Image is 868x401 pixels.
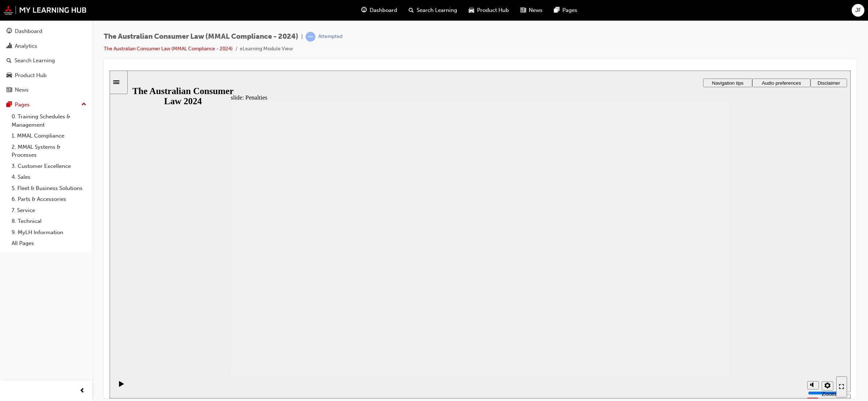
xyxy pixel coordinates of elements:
a: The Australian Consumer Law (MMAL Compliance - 2024) [104,46,233,52]
button: Pages [3,98,89,111]
span: guage-icon [7,28,12,35]
span: news-icon [520,6,526,15]
nav: slide navigation [727,304,737,328]
div: Dashboard [15,27,42,35]
span: Audio preferences [652,10,691,15]
button: Audio preferences [643,8,701,17]
span: pages-icon [7,102,12,108]
button: JF [852,4,864,17]
img: mmal [4,5,87,15]
a: 0. Training Schedules & Management [9,111,89,130]
label: Zoom to fit [712,320,727,341]
span: search-icon [409,6,414,15]
div: Product Hub [15,71,47,80]
span: up-icon [81,100,86,109]
button: Disclaimer [701,8,737,17]
span: News [529,6,542,14]
div: misc controls [694,304,723,328]
span: chart-icon [7,43,12,50]
a: 8. Technical [9,216,89,227]
span: car-icon [469,6,474,15]
a: 6. Parts & Accessories [9,194,89,205]
button: Play (Ctrl+Alt+P) [4,310,16,322]
span: Navigation tips [602,10,634,15]
span: Dashboard [370,6,397,14]
a: Dashboard [3,25,89,38]
input: volume [698,320,745,325]
a: 4. Sales [9,172,89,183]
button: Navigation tips [593,8,643,17]
a: Product Hub [3,69,89,82]
li: eLearning Module View [240,45,293,53]
span: Disclaimer [708,10,730,15]
a: 2. MMAL Systems & Processes [9,142,89,161]
a: 1. MMAL Compliance [9,130,89,142]
span: news-icon [7,87,12,93]
span: pages-icon [554,6,559,15]
span: prev-icon [80,387,85,396]
a: 7. Service [9,205,89,216]
div: News [15,86,29,94]
a: car-iconProduct Hub [463,3,515,18]
div: Analytics [15,42,37,50]
a: guage-iconDashboard [356,3,403,18]
a: 9. MyLH Information [9,227,89,238]
span: Pages [562,6,577,14]
span: Product Hub [477,6,509,14]
button: Enter full-screen (Ctrl+Alt+F) [727,306,737,327]
a: Search Learning [3,54,89,67]
a: Analytics [3,39,89,53]
a: All Pages [9,238,89,249]
a: 3. Customer Excellence [9,161,89,172]
div: playback controls [4,304,16,328]
a: news-iconNews [515,3,548,18]
a: 5. Fleet & Business Solutions [9,183,89,194]
a: search-iconSearch Learning [403,3,463,18]
button: Settings [712,311,724,320]
span: car-icon [7,72,12,79]
div: Pages [15,101,30,109]
a: pages-iconPages [548,3,583,18]
span: search-icon [7,58,12,64]
button: Mute (Ctrl+Alt+M) [698,311,709,319]
span: JF [855,6,861,14]
div: Attempted [318,33,342,40]
div: Search Learning [14,56,55,65]
span: learningRecordVerb_ATTEMPT-icon [306,32,315,42]
span: | [301,33,303,41]
span: guage-icon [361,6,367,15]
span: The Australian Consumer Law (MMAL Compliance - 2024) [104,33,298,41]
button: DashboardAnalyticsSearch LearningProduct HubNews [3,23,89,98]
a: News [3,83,89,97]
span: Search Learning [417,6,457,14]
